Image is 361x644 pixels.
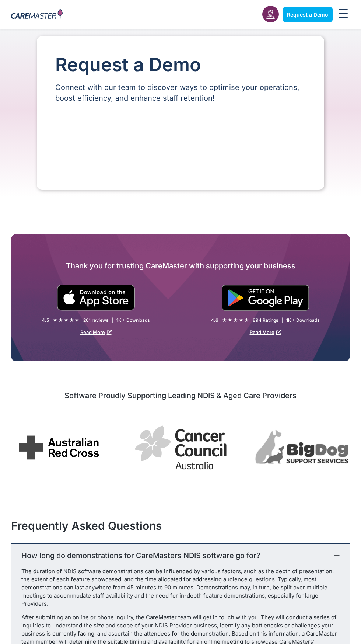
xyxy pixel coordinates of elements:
img: Cancer Council Australia manages its provider services with CareMaster Software, offering compreh... [133,421,228,474]
i: ★ [233,316,238,324]
div: 2 / 7 [133,421,228,477]
img: Australian Red Cross uses CareMaster CRM software to manage their service and community support f... [11,428,107,467]
h2: Software Proudly Supporting Leading NDIS & Aged Care Providers [11,391,350,400]
div: 4.5/5 [53,316,80,324]
div: 4.5 [42,317,49,323]
a: Read More [250,329,281,335]
div: 894 Ratings | 1K + Downloads [253,317,319,323]
a: Request a Demo [283,7,333,22]
i: ★ [239,316,243,324]
div: 4.6/5 [222,316,249,324]
div: 201 reviews | 1K + Downloads [83,317,150,323]
a: How long do demonstrations for CareMasters NDIS software go for? [21,551,260,560]
div: 4.6 [211,317,218,323]
div: How long do demonstrations for CareMasters NDIS software go for? [11,543,350,567]
img: small black download on the apple app store button. [57,285,135,311]
h2: Thank you for trusting CareMaster with supporting your business [11,260,350,272]
i: ★ [75,316,80,324]
a: Read More [80,329,112,335]
i: ★ [64,316,69,324]
div: Menu Toggle [336,7,350,22]
h2: Frequently Asked Questions [11,519,350,532]
i: ★ [228,316,232,324]
p: Connect with our team to discover ways to optimise your operations, boost efficiency, and enhance... [55,82,306,104]
i: ★ [244,316,249,324]
div: 3 / 7 [254,429,350,469]
div: Image Carousel [11,411,350,486]
img: "Get is on" Black Google play button. [222,285,309,311]
span: The duration of NDIS software demonstrations can be influenced by various factors, such as the de... [21,568,334,607]
img: CareMaster Logo [11,9,63,20]
div: 1 / 7 [11,428,107,470]
span: Request a Demo [287,11,328,18]
iframe: Form 0 [55,116,306,171]
i: ★ [53,316,57,324]
img: BigDog Support Services uses CareMaster NDIS Software to manage their disability support business... [254,429,350,466]
i: ★ [58,316,63,324]
i: ★ [69,316,74,324]
h1: Request a Demo [55,55,306,75]
i: ★ [222,316,227,324]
